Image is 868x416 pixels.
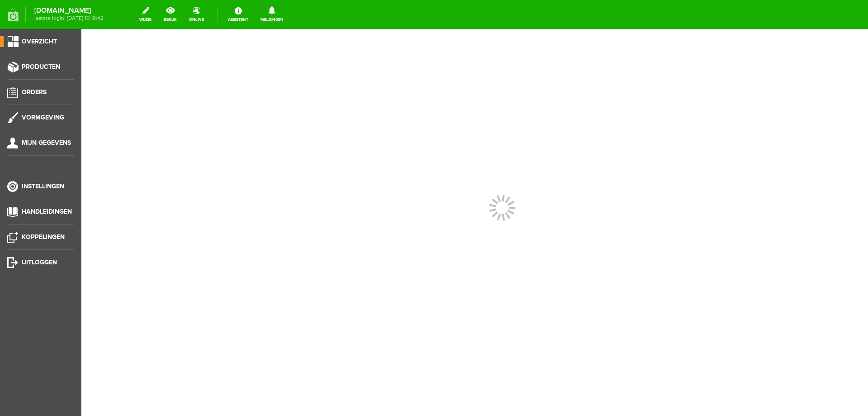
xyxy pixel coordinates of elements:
a: bekijk [158,5,182,24]
span: Instellingen [22,182,64,190]
span: Vormgeving [22,114,64,121]
span: Producten [22,63,60,71]
span: Koppelingen [22,233,65,241]
span: laatste login: [DATE] 10:18:42 [34,16,104,21]
a: online [184,5,209,24]
a: Meldingen [255,5,289,24]
span: Orders [22,88,47,96]
span: Mijn gegevens [22,139,71,147]
a: wijzig [134,5,157,24]
span: Uitloggen [22,258,57,266]
span: Handleidingen [22,208,72,215]
a: Assistent [222,5,254,24]
span: Overzicht [22,38,57,45]
strong: [DOMAIN_NAME] [34,8,104,13]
